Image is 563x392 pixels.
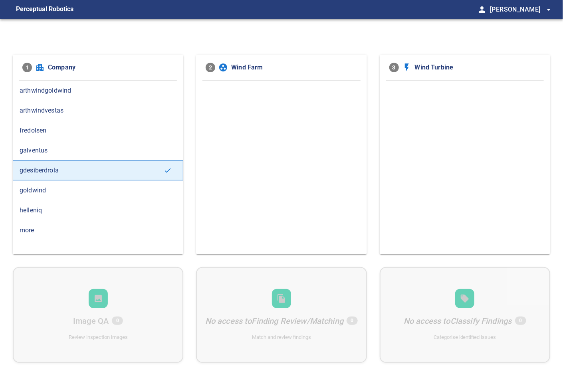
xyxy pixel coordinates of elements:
[20,106,176,115] span: arthwindvestas
[16,3,73,16] figcaption: Perceptual Robotics
[20,206,176,215] span: helleniq
[13,200,183,220] div: helleniq
[487,2,553,18] button: [PERSON_NAME]
[13,180,183,200] div: goldwind
[13,160,183,180] div: gdesiberdrola
[13,81,183,101] div: arthwindgoldwind
[544,5,553,14] span: arrow_drop_down
[20,146,176,155] span: galventus
[415,63,541,72] span: Wind Turbine
[13,121,183,141] div: fredolsen
[20,226,176,235] span: more
[389,63,399,72] span: 3
[477,5,487,14] span: person
[20,126,176,135] span: fredolsen
[13,141,183,160] div: galventus
[13,101,183,121] div: arthwindvestas
[490,4,553,15] span: [PERSON_NAME]
[48,63,174,72] span: Company
[231,63,357,72] span: Wind Farm
[13,220,183,240] div: more
[206,63,215,72] span: 2
[20,166,164,175] span: gdesiberdrola
[20,186,176,195] span: goldwind
[22,63,32,72] span: 1
[20,86,176,95] span: arthwindgoldwind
